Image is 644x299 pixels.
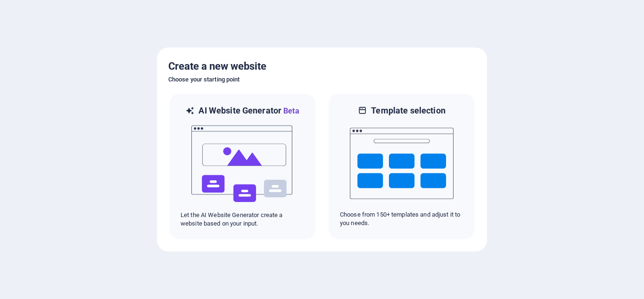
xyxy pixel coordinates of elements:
[328,93,476,240] div: Template selectionChoose from 150+ templates and adjust it to you needs.
[371,105,445,116] h6: Template selection
[168,93,316,240] div: AI Website GeneratorBetaaiLet the AI Website Generator create a website based on your input.
[190,117,294,211] img: ai
[181,211,304,228] p: Let the AI Website Generator create a website based on your input.
[168,59,476,74] h5: Create a new website
[198,105,299,117] h6: AI Website Generator
[168,74,476,85] h6: Choose your starting point
[281,106,299,115] span: Beta
[340,210,463,227] p: Choose from 150+ templates and adjust it to you needs.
